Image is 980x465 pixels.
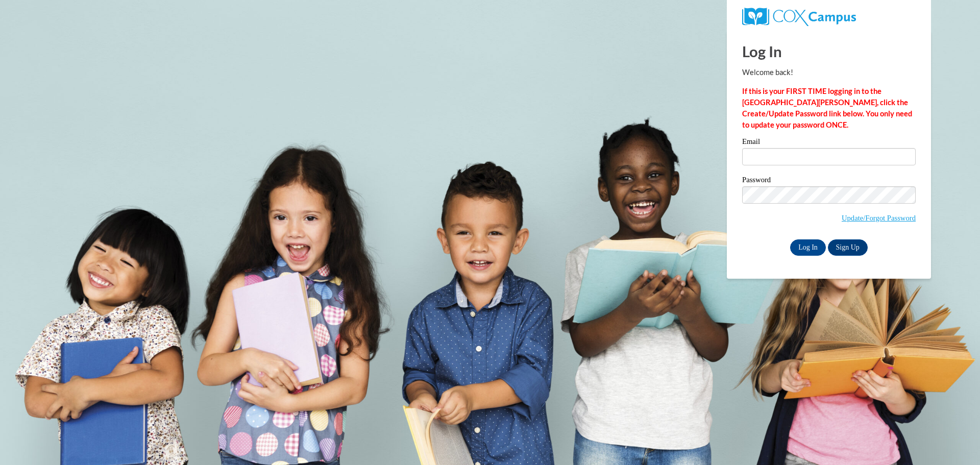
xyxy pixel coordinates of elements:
a: Update/Forgot Password [842,214,916,222]
strong: If this is your FIRST TIME logging in to the [GEOGRAPHIC_DATA][PERSON_NAME], click the Create/Upd... [742,87,912,129]
label: Email [742,138,916,148]
a: Sign Up [828,239,868,256]
input: Log In [790,239,826,256]
h1: Log In [742,41,916,62]
label: Password [742,176,916,186]
a: COX Campus [742,12,856,20]
img: COX Campus [742,8,856,26]
p: Welcome back! [742,67,916,78]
